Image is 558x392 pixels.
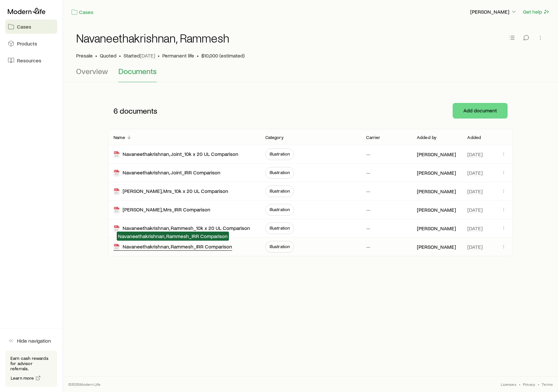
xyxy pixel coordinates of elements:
[113,135,125,140] p: Name
[100,52,116,59] span: Quoted
[366,244,370,250] p: —
[5,19,57,34] a: Cases
[467,244,483,250] span: [DATE]
[120,106,157,115] span: documents
[71,8,94,16] a: Cases
[467,225,483,232] span: [DATE]
[201,52,245,59] span: $10,000 (estimated)
[417,188,456,195] p: [PERSON_NAME]
[113,151,238,158] div: Navaneethakrishnan, Joint_10k x 20 UL Comparison
[10,356,52,371] p: Earn cash rewards for advisor referrals.
[270,207,290,212] span: Illustration
[470,8,517,15] p: [PERSON_NAME]
[366,207,370,213] p: —
[17,57,41,64] span: Resources
[270,225,290,231] span: Illustration
[113,206,210,214] div: [PERSON_NAME], Mrs_IRR Comparison
[523,8,550,16] button: Get help
[470,8,517,16] button: [PERSON_NAME]
[366,151,370,158] p: —
[124,52,155,59] p: Started
[417,244,456,250] p: [PERSON_NAME]
[417,207,456,213] p: [PERSON_NAME]
[113,243,232,251] div: Navaneethakrishnan, Rammesh_IRR Comparison
[158,52,160,59] span: •
[119,52,121,59] span: •
[76,67,545,82] div: Case details tabs
[417,151,456,158] p: [PERSON_NAME]
[417,170,456,176] p: [PERSON_NAME]
[76,52,93,59] p: Presale
[270,188,290,194] span: Illustration
[467,188,483,195] span: [DATE]
[68,382,101,387] p: © 2025 Modern Life
[519,382,520,387] span: •
[95,52,97,59] span: •
[76,32,229,44] h1: Navaneethakrishnan, Rammesh
[197,52,199,59] span: •
[523,382,535,387] a: Privacy
[417,135,436,140] p: Added by
[162,52,194,59] span: Permanent life
[5,53,57,68] a: Resources
[113,188,228,195] div: [PERSON_NAME], Mrs_10k x 20 UL Comparison
[467,207,483,213] span: [DATE]
[5,334,57,348] button: Hide navigation
[542,382,553,387] a: Terms
[501,382,516,387] a: Licenses
[17,23,31,30] span: Cases
[270,170,290,175] span: Illustration
[467,135,481,140] p: Added
[467,170,483,176] span: [DATE]
[265,135,284,140] p: Category
[113,169,220,177] div: Navaneethakrishnan, Joint_IRR Comparison
[366,188,370,195] p: —
[11,376,34,380] span: Learn more
[5,350,57,387] div: Earn cash rewards for advisor referrals.Learn more
[417,225,456,232] p: [PERSON_NAME]
[270,151,290,157] span: Illustration
[5,36,57,51] a: Products
[366,170,370,176] p: —
[140,52,155,59] span: [DATE]
[76,67,108,76] span: Overview
[538,382,539,387] span: •
[270,244,290,249] span: Illustration
[118,67,157,76] span: Documents
[17,40,37,47] span: Products
[17,337,51,344] span: Hide navigation
[366,225,370,232] p: —
[366,135,380,140] p: Carrier
[453,103,508,119] button: Add document
[467,151,483,158] span: [DATE]
[113,106,118,115] span: 6
[113,225,250,232] div: Navaneethakrishnan, Rammesh_10k x 20 UL Comparison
